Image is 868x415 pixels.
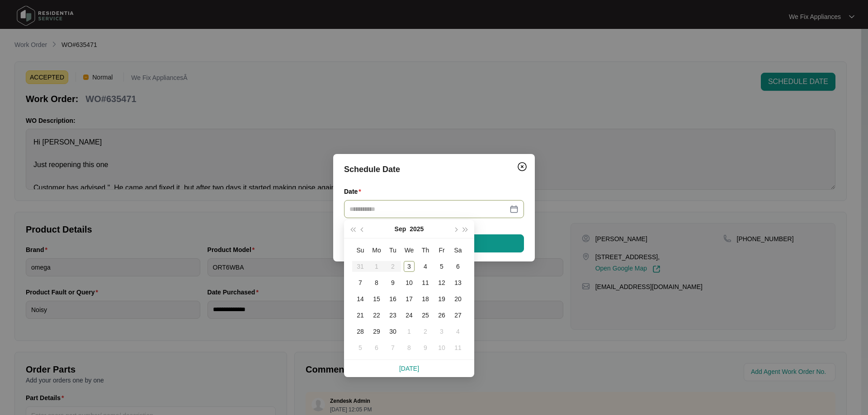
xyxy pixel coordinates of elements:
[420,294,431,304] div: 18
[434,340,450,356] td: 2025-10-10
[401,291,417,307] td: 2025-09-17
[404,294,415,304] div: 17
[404,310,415,321] div: 24
[450,258,466,275] td: 2025-09-06
[517,161,528,172] img: closeCircle
[385,323,401,340] td: 2025-09-30
[355,277,366,288] div: 7
[453,294,463,304] div: 20
[401,258,417,275] td: 2025-09-03
[515,159,529,174] button: Close
[453,310,463,321] div: 27
[417,340,434,356] td: 2025-10-09
[436,342,447,353] div: 10
[450,323,466,340] td: 2025-10-04
[385,307,401,323] td: 2025-09-23
[387,294,398,304] div: 16
[385,291,401,307] td: 2025-09-16
[404,277,415,288] div: 10
[436,277,447,288] div: 12
[436,310,447,321] div: 26
[420,342,431,353] div: 9
[355,326,366,337] div: 28
[355,310,366,321] div: 21
[371,294,382,304] div: 15
[368,291,385,307] td: 2025-09-15
[401,340,417,356] td: 2025-10-08
[420,277,431,288] div: 11
[417,242,434,258] th: Th
[434,307,450,323] td: 2025-09-26
[387,277,398,288] div: 9
[387,310,398,321] div: 23
[434,323,450,340] td: 2025-10-03
[453,342,463,353] div: 11
[404,326,415,337] div: 1
[420,326,431,337] div: 2
[417,275,434,291] td: 2025-09-11
[401,242,417,258] th: We
[417,258,434,275] td: 2025-09-04
[420,261,431,272] div: 4
[417,323,434,340] td: 2025-10-02
[434,275,450,291] td: 2025-09-12
[450,291,466,307] td: 2025-09-20
[371,310,382,321] div: 22
[352,307,368,323] td: 2025-09-21
[352,275,368,291] td: 2025-09-07
[355,294,366,304] div: 14
[420,310,431,321] div: 25
[368,242,385,258] th: Mo
[434,258,450,275] td: 2025-09-05
[352,340,368,356] td: 2025-10-05
[453,326,463,337] div: 4
[368,275,385,291] td: 2025-09-08
[404,342,415,353] div: 8
[434,242,450,258] th: Fr
[399,365,419,372] a: [DATE]
[417,291,434,307] td: 2025-09-18
[401,275,417,291] td: 2025-09-10
[349,204,508,214] input: Date
[387,326,398,337] div: 30
[385,340,401,356] td: 2025-10-07
[387,342,398,353] div: 7
[450,275,466,291] td: 2025-09-13
[450,307,466,323] td: 2025-09-27
[417,307,434,323] td: 2025-09-25
[410,220,424,238] button: 2025
[385,275,401,291] td: 2025-09-09
[434,291,450,307] td: 2025-09-19
[436,261,447,272] div: 5
[404,261,415,272] div: 3
[436,326,447,337] div: 3
[355,342,366,353] div: 5
[395,220,406,238] button: Sep
[436,294,447,304] div: 19
[401,307,417,323] td: 2025-09-24
[352,291,368,307] td: 2025-09-14
[371,326,382,337] div: 29
[371,342,382,353] div: 6
[368,323,385,340] td: 2025-09-29
[453,261,463,272] div: 6
[344,187,365,196] label: Date
[450,242,466,258] th: Sa
[368,340,385,356] td: 2025-10-06
[368,307,385,323] td: 2025-09-22
[352,242,368,258] th: Su
[450,340,466,356] td: 2025-10-11
[352,323,368,340] td: 2025-09-28
[401,323,417,340] td: 2025-10-01
[385,242,401,258] th: Tu
[453,277,463,288] div: 13
[344,163,524,176] div: Schedule Date
[371,277,382,288] div: 8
